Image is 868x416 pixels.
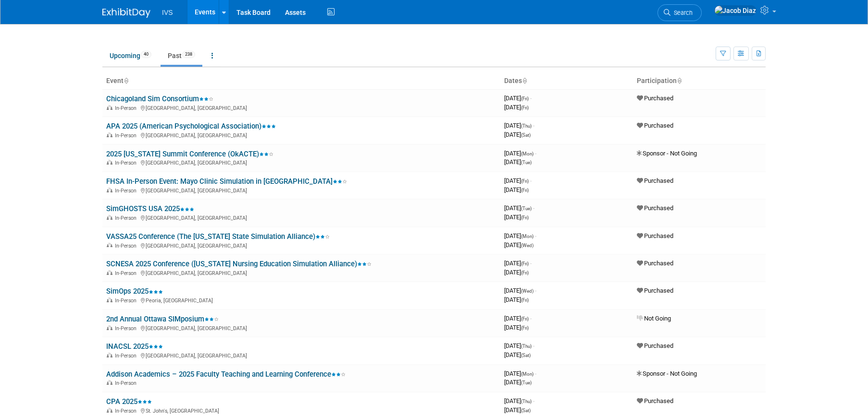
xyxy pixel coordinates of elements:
[521,243,533,248] span: (Wed)
[521,188,529,193] span: (Fri)
[106,397,152,406] a: CPA 2025
[504,260,532,267] span: [DATE]
[107,380,112,385] img: In-Person Event
[504,287,536,294] span: [DATE]
[504,397,534,404] span: [DATE]
[533,397,534,404] span: -
[107,132,112,137] img: In-Person Event
[106,241,496,249] div: [GEOGRAPHIC_DATA], [GEOGRAPHIC_DATA]
[504,406,531,414] span: [DATE]
[521,270,529,275] span: (Fri)
[637,95,673,102] span: Purchased
[106,186,496,194] div: [GEOGRAPHIC_DATA], [GEOGRAPHIC_DATA]
[535,150,536,157] span: -
[107,215,112,220] img: In-Person Event
[633,73,766,89] th: Participation
[106,177,347,186] a: FHSA In-Person Event: Mayo Clinic Simulation in [GEOGRAPHIC_DATA]
[521,380,532,385] span: (Tue)
[107,105,112,110] img: In-Person Event
[657,4,702,21] a: Search
[107,160,112,165] img: In-Person Event
[637,397,673,404] span: Purchased
[504,158,532,166] span: [DATE]
[115,132,139,139] span: In-Person
[637,370,697,377] span: Sponsor - Not Going
[106,351,496,359] div: [GEOGRAPHIC_DATA], [GEOGRAPHIC_DATA]
[106,104,496,111] div: [GEOGRAPHIC_DATA], [GEOGRAPHIC_DATA]
[521,297,529,303] span: (Fri)
[106,324,496,332] div: [GEOGRAPHIC_DATA], [GEOGRAPHIC_DATA]
[521,96,529,101] span: (Fri)
[106,315,219,323] a: 2nd Annual Ottawa SIMposium
[504,177,532,184] span: [DATE]
[504,95,532,102] span: [DATE]
[107,325,112,330] img: In-Person Event
[504,351,531,358] span: [DATE]
[504,324,529,331] span: [DATE]
[106,287,163,296] a: SimOps 2025
[106,370,346,379] a: Addison Academics – 2025 Faculty Teaching and Learning Conference
[106,204,194,213] a: SimGHOSTS USA 2025
[637,287,673,294] span: Purchased
[504,150,536,157] span: [DATE]
[115,243,139,249] span: In-Person
[106,131,496,139] div: [GEOGRAPHIC_DATA], [GEOGRAPHIC_DATA]
[530,315,532,322] span: -
[521,371,533,377] span: (Mon)
[521,206,532,211] span: (Tue)
[504,186,529,193] span: [DATE]
[521,234,533,239] span: (Mon)
[521,288,533,294] span: (Wed)
[521,123,532,129] span: (Thu)
[106,214,496,221] div: [GEOGRAPHIC_DATA], [GEOGRAPHIC_DATA]
[521,353,531,358] span: (Sat)
[535,232,536,239] span: -
[504,122,534,129] span: [DATE]
[115,353,139,359] span: In-Person
[500,73,633,89] th: Dates
[504,379,532,386] span: [DATE]
[521,178,529,184] span: (Fri)
[521,325,529,331] span: (Fri)
[535,370,536,377] span: -
[521,105,529,110] span: (Fri)
[521,160,532,165] span: (Tue)
[521,151,533,156] span: (Mon)
[106,150,273,158] a: 2025 [US_STATE] Summit Conference (OkACTE)
[102,73,500,89] th: Event
[637,315,671,322] span: Not Going
[161,47,202,65] a: Past238
[637,260,673,267] span: Purchased
[115,215,139,221] span: In-Person
[504,296,529,303] span: [DATE]
[533,204,534,212] span: -
[107,188,112,192] img: In-Person Event
[115,325,139,332] span: In-Person
[115,270,139,276] span: In-Person
[504,342,534,349] span: [DATE]
[521,408,531,413] span: (Sat)
[106,296,496,304] div: Peoria, [GEOGRAPHIC_DATA]
[504,315,532,322] span: [DATE]
[533,122,534,129] span: -
[107,353,112,357] img: In-Person Event
[637,232,673,239] span: Purchased
[115,408,139,414] span: In-Person
[637,204,673,212] span: Purchased
[115,160,139,166] span: In-Person
[106,122,276,131] a: APA 2025 (American Psychological Association)
[677,77,682,84] a: Sort by Participation Type
[106,158,496,166] div: [GEOGRAPHIC_DATA], [GEOGRAPHIC_DATA]
[714,5,756,16] img: Jacob Diaz
[107,243,112,248] img: In-Person Event
[637,342,673,349] span: Purchased
[504,131,531,138] span: [DATE]
[535,287,536,294] span: -
[182,51,195,58] span: 238
[521,261,529,266] span: (Fri)
[504,104,529,111] span: [DATE]
[115,188,139,194] span: In-Person
[106,232,330,241] a: VASSA25 Conference (The [US_STATE] State Simulation Alliance)
[106,260,372,268] a: SCNESA 2025 Conference ([US_STATE] Nursing Education Simulation Alliance)
[530,177,532,184] span: -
